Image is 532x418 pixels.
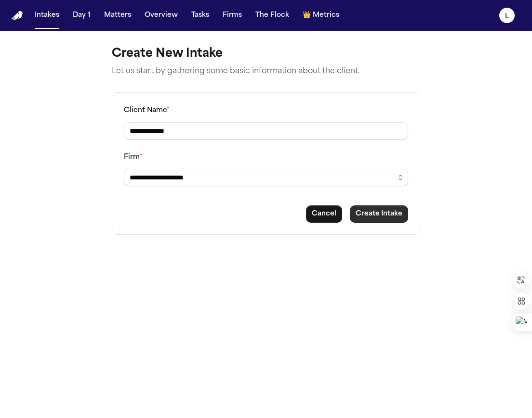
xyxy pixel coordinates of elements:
input: Client name [124,122,408,139]
p: Let us start by gathering some basic information about the client. [112,65,420,77]
button: Create intake [350,205,408,223]
a: Home [12,11,23,20]
button: Intakes [31,7,63,24]
button: Tasks [187,7,213,24]
button: Matters [100,7,135,24]
button: Firms [219,7,246,24]
h1: Create New Intake [112,46,420,62]
button: The Flock [252,7,293,24]
img: Finch Logo [12,11,23,20]
button: Day 1 [69,7,94,24]
button: crownMetrics [299,7,343,24]
input: Select a firm [124,169,408,186]
label: Client Name [124,107,170,114]
button: Overview [141,7,182,24]
button: Cancel intake creation [306,205,342,223]
label: Firm [124,153,143,161]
